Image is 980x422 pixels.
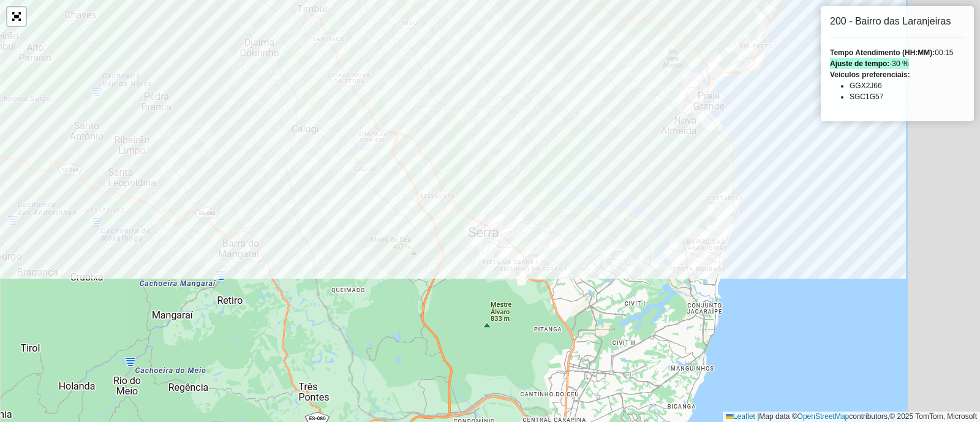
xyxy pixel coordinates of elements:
[830,59,889,68] strong: Ajuste de tempo:
[830,70,910,79] strong: Veículos preferenciais:
[726,412,755,421] a: Leaflet
[723,412,980,422] div: Map data © contributors,© 2025 TomTom, Microsoft
[830,47,965,58] div: 00:15
[850,80,965,91] li: GGX2J66
[7,7,26,26] a: Abrir mapa em tela cheia
[757,412,759,421] span: |
[830,58,965,69] div: -30 %
[850,91,965,102] li: SGC1G57
[830,15,965,27] h6: 200 - Bairro das Laranjeiras
[797,412,850,421] a: OpenStreetMap
[830,48,935,57] strong: Tempo Atendimento (HH:MM):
